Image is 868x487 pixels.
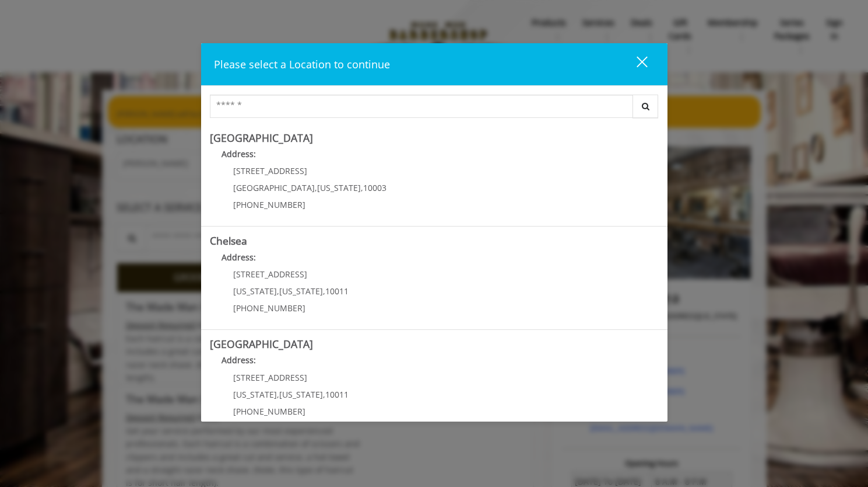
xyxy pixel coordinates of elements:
[233,182,315,193] span: [GEOGRAPHIC_DATA]
[233,165,307,176] span: [STREET_ADDRESS]
[615,52,655,76] button: close dialog
[222,252,256,263] b: Address:
[233,269,307,280] span: [STREET_ADDRESS]
[277,389,279,400] span: ,
[222,354,256,366] b: Address:
[317,182,361,193] span: [US_STATE]
[325,389,349,400] span: 10011
[325,286,349,297] span: 10011
[279,286,323,297] span: [US_STATE]
[210,95,659,124] div: Center Select
[639,102,652,110] i: Search button
[279,389,323,400] span: [US_STATE]
[210,234,247,248] b: Chelsea
[323,389,325,400] span: ,
[623,55,646,73] div: close dialog
[233,406,305,417] span: [PHONE_NUMBER]
[233,286,277,297] span: [US_STATE]
[233,199,305,210] span: [PHONE_NUMBER]
[363,182,386,193] span: 10003
[214,57,390,71] span: Please select a Location to continue
[323,286,325,297] span: ,
[210,337,313,351] b: [GEOGRAPHIC_DATA]
[277,286,279,297] span: ,
[233,372,307,383] span: [STREET_ADDRESS]
[222,148,256,159] b: Address:
[233,302,305,314] span: [PHONE_NUMBER]
[210,95,633,118] input: Search Center
[315,182,317,193] span: ,
[361,182,363,193] span: ,
[210,131,313,145] b: [GEOGRAPHIC_DATA]
[233,389,277,400] span: [US_STATE]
